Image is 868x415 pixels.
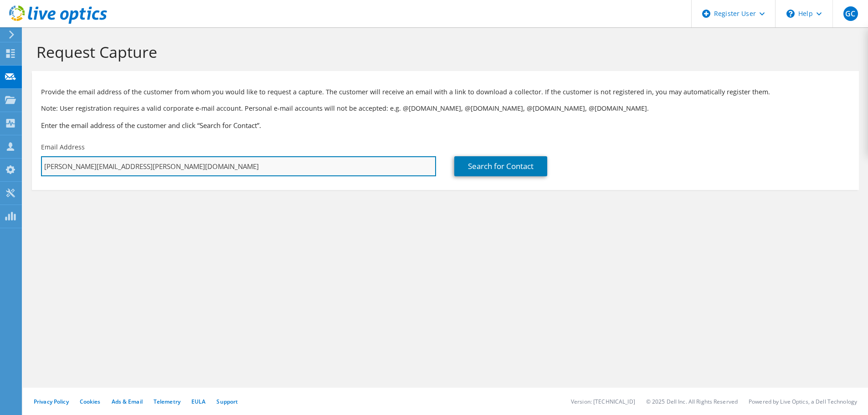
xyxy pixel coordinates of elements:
[41,120,850,130] h3: Enter the email address of the customer and click “Search for Contact”.
[36,42,850,61] h1: Request Capture
[41,103,850,113] p: Note: User registration requires a valid corporate e-mail account. Personal e-mail accounts will ...
[749,398,857,405] li: Powered by Live Optics, a Dell Technology
[112,398,143,405] a: Ads & Email
[843,6,858,21] span: GC
[646,398,738,405] li: © 2025 Dell Inc. All Rights Reserved
[191,398,205,405] a: EULA
[786,10,795,18] svg: \n
[216,398,238,405] a: Support
[80,398,101,405] a: Cookies
[571,398,635,405] li: Version: [TECHNICAL_ID]
[41,87,850,97] p: Provide the email address of the customer from whom you would like to request a capture. The cust...
[34,398,69,405] a: Privacy Policy
[454,156,547,176] a: Search for Contact
[41,143,85,152] label: Email Address
[154,398,180,405] a: Telemetry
